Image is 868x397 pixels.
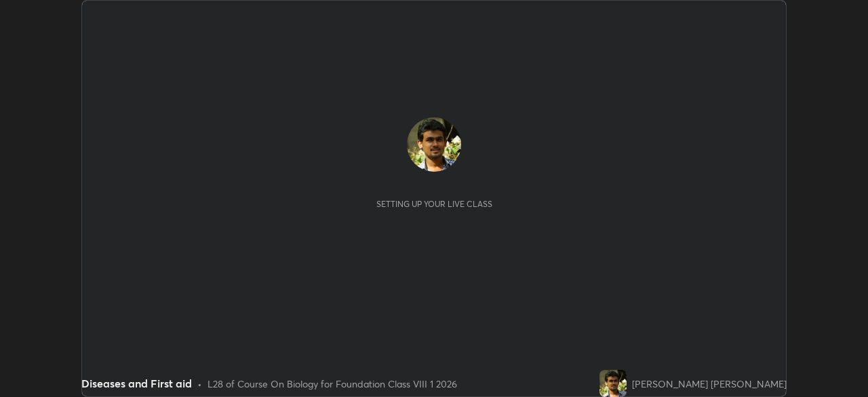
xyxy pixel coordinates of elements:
img: 3 [407,117,461,172]
img: 3 [599,370,627,397]
div: L28 of Course On Biology for Foundation Class VIII 1 2026 [208,377,457,391]
div: [PERSON_NAME] [PERSON_NAME] [632,377,787,391]
div: Setting up your live class [376,199,492,209]
div: Diseases and First aid [81,375,192,392]
div: • [197,377,202,391]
